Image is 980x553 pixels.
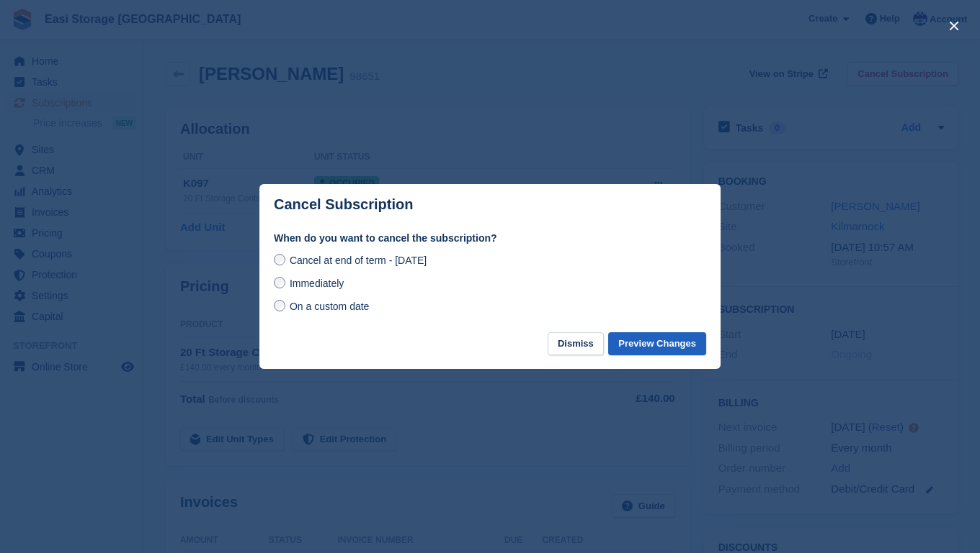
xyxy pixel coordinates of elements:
[274,277,285,288] input: Immediately
[290,278,344,289] span: Immediately
[274,231,706,246] label: When do you want to cancel the subscription?
[290,255,427,266] span: Cancel at end of term - [DATE]
[943,14,966,37] button: close
[274,300,285,311] input: On a custom date
[274,196,413,213] p: Cancel Subscription
[548,332,604,356] button: Dismiss
[608,332,706,356] button: Preview Changes
[290,301,370,312] span: On a custom date
[274,254,285,265] input: Cancel at end of term - [DATE]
